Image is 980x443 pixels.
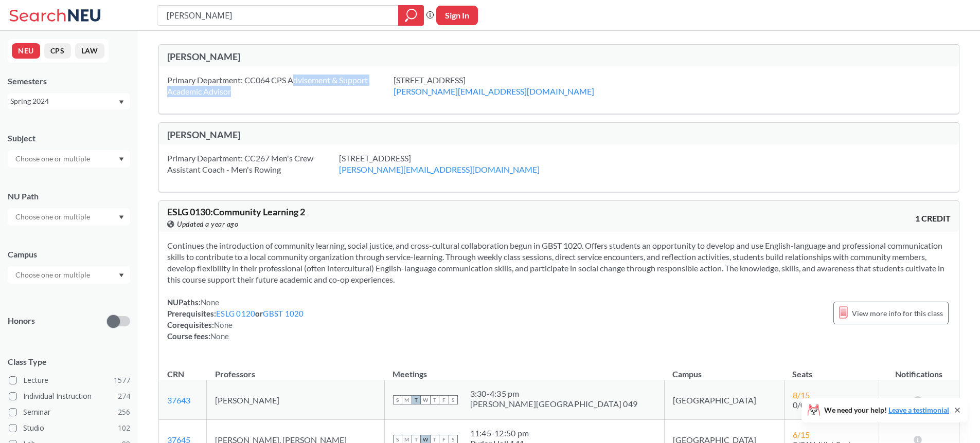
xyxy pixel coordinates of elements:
[784,358,879,380] th: Seats
[118,407,130,418] span: 256
[470,428,529,438] div: 11:45 - 12:50 pm
[167,297,304,342] div: NUPaths: Prerequisites: or Corequisites: Course fees:
[216,309,255,318] a: ESLG 0120
[8,150,130,168] div: Dropdown arrow
[201,298,219,307] span: None
[421,395,430,404] span: W
[210,331,229,341] span: None
[118,391,130,402] span: 274
[793,400,855,410] span: 0/0 Waitlist Seats
[8,249,130,260] div: Campus
[879,358,959,380] th: Notifications
[207,380,384,420] td: [PERSON_NAME]
[118,422,130,434] span: 102
[439,395,449,404] span: F
[664,380,784,420] td: [GEOGRAPHIC_DATA]
[165,7,391,24] input: Class, professor, course number, "phrase"
[888,405,949,414] a: Leave a testimonial
[10,269,97,281] input: Choose one or multiple
[167,51,559,62] div: [PERSON_NAME]
[664,358,784,380] th: Campus
[167,368,184,380] div: CRN
[412,395,421,404] span: T
[8,93,130,109] div: Spring 2024Dropdown arrow
[119,273,124,278] svg: Dropdown arrow
[793,390,810,400] span: 8 / 15
[167,129,559,140] div: [PERSON_NAME]
[394,75,620,97] div: [STREET_ADDRESS]
[167,206,305,217] span: ESLG 0130 : Community Learning 2
[9,374,130,387] label: Lecture
[167,153,339,175] div: Primary Department: CC267 Men's Crew Assistant Coach - Men's Rowing
[167,75,394,97] div: Primary Department: CC064 CPS Advisement & Support Academic Advisor
[339,153,565,175] div: [STREET_ADDRESS]
[8,191,130,202] div: NU Path
[398,5,424,26] div: magnifying glass
[8,356,130,367] span: Class Type
[470,399,638,409] div: [PERSON_NAME][GEOGRAPHIC_DATA] 049
[119,100,124,104] svg: Dropdown arrow
[9,421,130,435] label: Studio
[402,395,412,404] span: M
[9,390,130,403] label: Individual Instruction
[824,407,949,414] span: We need your help!
[470,389,638,399] div: 3:30 - 4:35 pm
[8,266,130,284] div: Dropdown arrow
[339,164,540,174] a: [PERSON_NAME][EMAIL_ADDRESS][DOMAIN_NAME]
[114,375,130,386] span: 1577
[214,320,233,329] span: None
[263,309,304,318] a: GBST 1020
[167,241,945,284] span: Continues the introduction of community learning, social justice, and cross-cultural collaboratio...
[915,213,951,224] span: 1 CREDIT
[852,307,943,320] span: View more info for this class
[384,358,664,380] th: Meetings
[8,76,130,87] div: Semesters
[10,96,118,107] div: Spring 2024
[8,315,35,327] p: Honors
[436,6,478,25] button: Sign In
[44,43,71,59] button: CPS
[119,215,124,219] svg: Dropdown arrow
[10,153,97,165] input: Choose one or multiple
[449,395,458,404] span: S
[9,405,130,419] label: Seminar
[207,358,384,380] th: Professors
[394,86,594,96] a: [PERSON_NAME][EMAIL_ADDRESS][DOMAIN_NAME]
[430,395,439,404] span: T
[167,395,190,405] a: 37643
[405,8,417,23] svg: magnifying glass
[393,395,402,404] span: S
[177,218,238,230] span: Updated a year ago
[8,133,130,144] div: Subject
[12,43,40,59] button: NEU
[793,430,810,439] span: 6 / 15
[10,211,97,223] input: Choose one or multiple
[8,208,130,226] div: Dropdown arrow
[75,43,104,59] button: LAW
[119,157,124,161] svg: Dropdown arrow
